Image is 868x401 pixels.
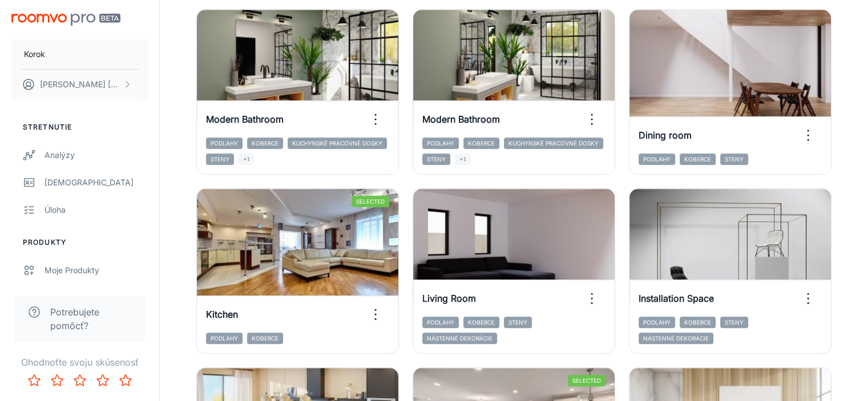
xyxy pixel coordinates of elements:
[247,137,283,149] span: Koberce
[504,317,532,328] span: Steny
[639,317,675,328] span: Podlahy
[45,204,148,216] div: Úloha
[68,369,91,392] button: Rate 3 star
[45,149,148,161] div: Analýzy
[422,317,459,328] span: Podlahy
[720,317,748,328] span: Steny
[288,137,387,149] span: Kuchynské pracovné dosky
[680,153,716,165] span: Koberce
[46,369,68,392] button: Rate 2 star
[680,317,716,328] span: Koberce
[422,153,450,165] span: Steny
[422,291,476,305] h6: Living Room
[352,196,389,207] span: Selected
[639,128,692,142] h6: Dining room
[50,305,132,333] span: Potrebujete pomôcť?
[639,291,714,305] h6: Installation Space
[206,333,243,344] span: Podlahy
[45,176,148,189] div: [DEMOGRAPHIC_DATA]
[247,333,283,344] span: Koberce
[206,137,243,149] span: Podlahy
[422,112,500,126] h6: Modern Bathroom
[422,333,497,344] span: Nástenné dekorácie
[239,153,254,165] span: +1
[23,369,46,392] button: Rate 1 star
[463,137,499,149] span: Koberce
[11,14,120,26] img: Roomvo PRO Beta
[11,39,148,69] button: Korok
[45,264,148,277] div: Moje produkty
[639,153,675,165] span: Podlahy
[422,137,459,149] span: Podlahy
[206,112,284,126] h6: Modern Bathroom
[639,333,713,344] span: Nástenné dekorácie
[40,78,120,91] p: [PERSON_NAME] [PERSON_NAME]
[114,369,137,392] button: Rate 5 star
[568,375,605,386] span: Selected
[463,317,499,328] span: Koberce
[720,153,748,165] span: Steny
[206,307,238,321] h6: Kitchen
[206,153,234,165] span: Steny
[11,70,148,99] button: [PERSON_NAME] [PERSON_NAME]
[504,137,603,149] span: Kuchynské pracovné dosky
[9,355,150,369] p: Ohodnoťte svoju skúsenosť
[91,369,114,392] button: Rate 4 star
[455,153,470,165] span: +1
[24,48,45,60] p: Korok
